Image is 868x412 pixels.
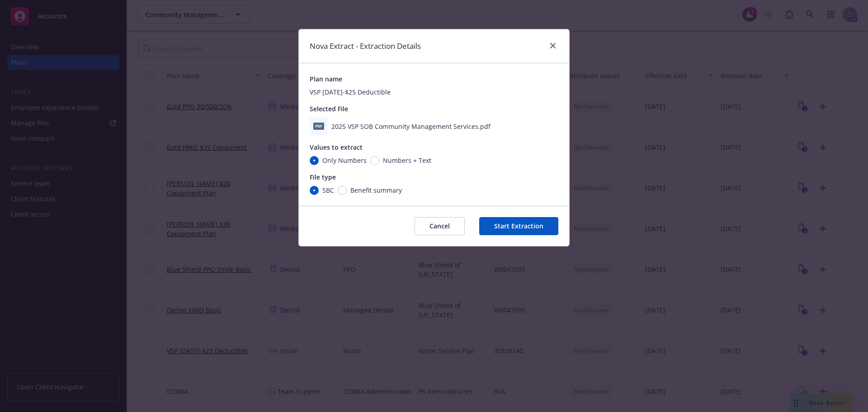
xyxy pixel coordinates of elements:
button: Start Extraction [479,217,558,235]
h1: Nova Extract - Extraction Details [310,40,421,52]
span: Numbers + Text [383,156,431,165]
input: Benefit summary [338,186,347,195]
span: Values to extract [310,143,363,152]
input: SBC [310,186,319,195]
a: close [547,40,558,51]
input: Numbers + Text [370,156,379,165]
span: SBC [322,185,334,195]
input: Only Numbers [310,156,319,165]
div: VSP [DATE]-$25 Deductible [310,87,558,97]
span: Only Numbers [322,156,367,165]
div: Selected File [310,104,558,114]
span: 2025 VSP SOB Community Management Services.pdf [331,122,491,131]
button: Cancel [415,217,465,235]
span: File type [310,173,336,181]
span: Benefit summary [350,185,402,195]
div: Plan name [310,74,558,84]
